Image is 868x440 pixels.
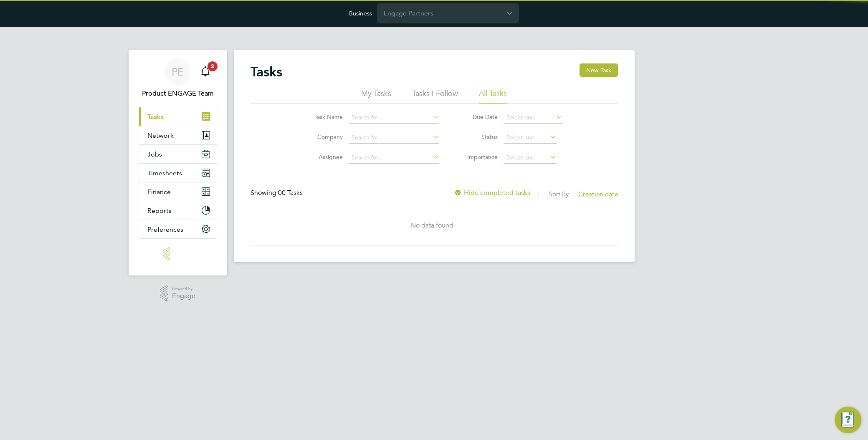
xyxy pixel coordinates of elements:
span: Finance [147,188,171,196]
label: Task Name [305,113,343,121]
span: Jobs [147,150,162,158]
div: No data found [251,221,614,230]
button: New Task [580,63,618,77]
button: Reports [139,201,217,220]
a: 2 [197,58,214,85]
span: 2 [208,61,218,71]
a: Go to home page [139,247,217,260]
input: Search for... [349,152,439,164]
span: Preferences [147,225,183,233]
label: Sort By [549,190,569,198]
span: Network [147,131,174,139]
span: Powered by [172,286,195,293]
label: Status [460,133,498,141]
button: Preferences [139,220,217,238]
a: Tasks [139,107,217,126]
label: Company [305,133,343,141]
label: Importance [460,153,498,161]
label: Due Date [460,113,498,121]
label: Assignee [305,153,343,161]
input: Search for... [349,132,439,144]
span: Creation date [578,190,618,198]
label: Business [349,10,372,17]
li: All Tasks [479,89,507,104]
button: Timesheets [139,164,217,182]
div: Showing [251,189,304,197]
a: PEProduct ENGAGE Team [139,58,217,99]
input: Select one [504,112,563,124]
span: Reports [147,207,172,215]
span: Tasks [147,113,164,121]
li: My Tasks [361,89,391,104]
li: Tasks I Follow [412,89,458,104]
label: Hide completed tasks [454,189,530,197]
span: Engage [172,293,195,300]
input: Select one [504,132,557,144]
span: 00 Tasks [278,189,303,197]
input: Search for... [349,112,439,124]
h2: Tasks [251,63,282,80]
input: Select one [504,152,557,164]
button: Engage Resource Center [835,407,861,433]
span: Product ENGAGE Team [139,89,217,99]
span: PE [172,66,184,77]
img: engage-logo-retina.png [163,247,193,260]
span: Timesheets [147,169,182,177]
button: Network [139,126,217,144]
a: Powered byEngage [160,286,195,301]
nav: Main navigation [129,50,227,276]
button: Jobs [139,145,217,163]
button: Finance [139,182,217,201]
